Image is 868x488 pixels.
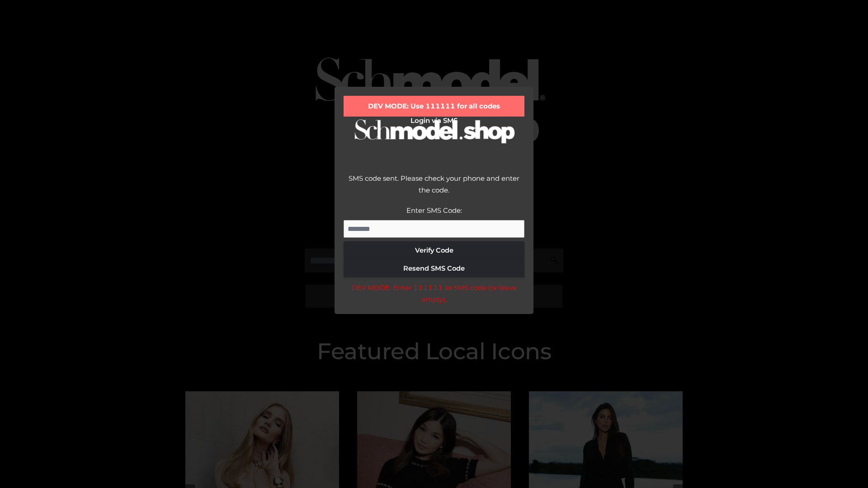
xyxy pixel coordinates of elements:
[406,206,462,215] label: Enter SMS Code:
[344,117,524,125] h2: Login via SMS
[344,282,524,305] div: DEV MODE: Enter 111111 as SMS code (or leave empty).
[344,96,524,117] div: DEV MODE: Use 111111 for all codes
[344,173,524,205] div: SMS code sent. Please check your phone and enter the code.
[344,259,524,277] button: Resend SMS Code
[344,241,524,259] button: Verify Code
